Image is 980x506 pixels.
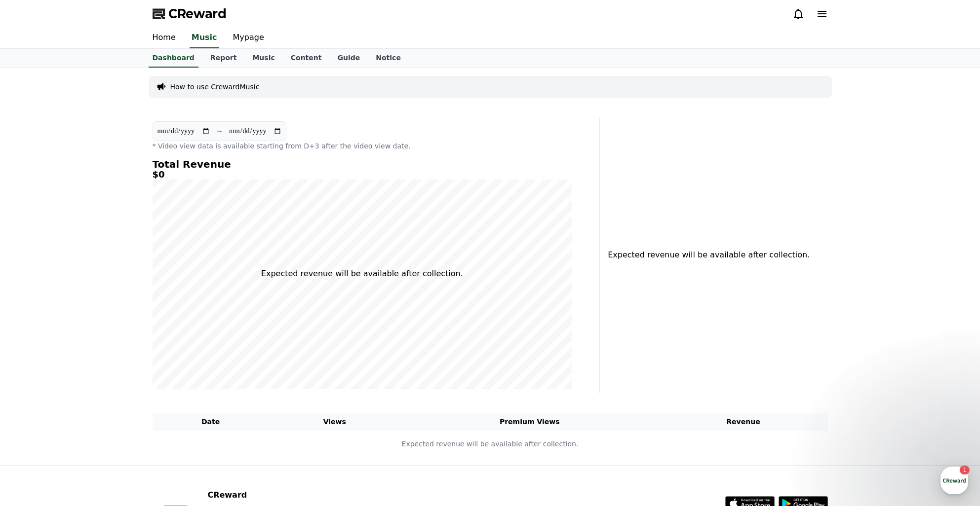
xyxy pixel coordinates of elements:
[283,49,330,68] a: Content
[216,125,223,137] p: ~
[153,413,269,431] th: Date
[153,6,227,22] a: CReward
[244,49,282,68] a: Music
[659,413,828,431] th: Revenue
[269,413,400,431] th: Views
[168,6,227,22] span: CReward
[207,489,373,501] p: CReward
[225,28,272,48] a: Mypage
[261,268,463,280] p: Expected revenue will be available after collection.
[153,159,572,170] h4: Total Revenue
[202,49,245,68] a: Report
[329,49,368,68] a: Guide
[400,413,659,431] th: Premium Views
[190,28,219,48] a: Music
[368,49,409,68] a: Notice
[153,439,827,449] p: Expected revenue will be available after collection.
[153,170,572,180] h5: $0
[145,28,184,48] a: Home
[153,141,572,151] p: * Video view data is available starting from D+3 after the video view date.
[170,82,260,92] a: How to use CrewardMusic
[149,49,198,68] a: Dashboard
[608,249,804,261] p: Expected revenue will be available after collection.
